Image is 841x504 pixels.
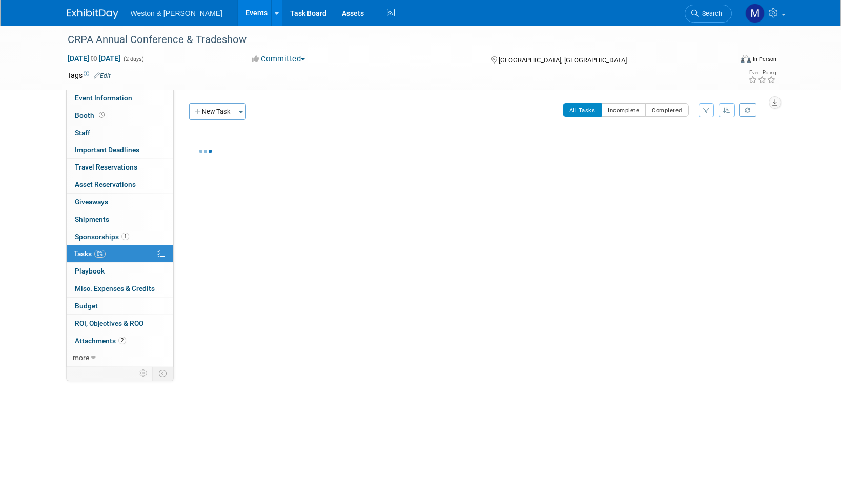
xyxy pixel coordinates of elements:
[94,72,111,79] a: Edit
[75,215,109,223] span: Shipments
[67,90,173,107] a: Event Information
[75,111,107,119] span: Booth
[75,233,129,241] span: Sponsorships
[89,54,99,62] span: to
[67,280,173,297] a: Misc. Expenses & Credits
[75,129,90,137] span: Staff
[73,353,89,362] span: more
[75,284,155,292] span: Misc. Expenses & Credits
[75,198,108,206] span: Giveaways
[67,107,173,124] a: Booth
[67,298,173,314] a: Budget
[67,176,173,193] a: Asset Reservations
[122,56,144,62] span: (2 days)
[741,55,751,63] img: Format-Inperson.png
[752,55,776,63] div: In-Person
[67,54,121,63] span: [DATE] [DATE]
[94,250,106,258] span: 0%
[67,124,173,141] a: Staff
[97,111,107,119] span: Booth not reserved yet
[75,337,126,345] span: Attachments
[75,145,139,154] span: Important Deadlines
[745,4,765,23] img: Mary Ann Trujillo
[75,267,105,275] span: Playbook
[645,103,689,117] button: Completed
[121,233,129,240] span: 1
[563,103,602,117] button: All Tasks
[67,228,173,245] a: Sponsorships1
[75,163,137,171] span: Travel Reservations
[67,194,173,211] a: Giveaways
[671,53,777,69] div: Event Format
[67,245,173,262] a: Tasks0%
[67,263,173,280] a: Playbook
[699,10,722,17] span: Search
[601,103,646,117] button: Incomplete
[248,54,309,65] button: Committed
[75,319,143,327] span: ROI, Objectives & ROO
[67,141,173,158] a: Important Deadlines
[74,249,106,258] span: Tasks
[685,5,732,23] a: Search
[131,9,222,17] span: Weston & [PERSON_NAME]
[152,367,173,380] td: Toggle Event Tabs
[75,180,136,188] span: Asset Reservations
[67,332,173,349] a: Attachments2
[67,159,173,176] a: Travel Reservations
[135,367,153,380] td: Personalize Event Tab Strip
[67,9,118,19] img: ExhibitDay
[118,337,126,344] span: 2
[67,349,173,366] a: more
[189,103,236,120] button: New Task
[67,211,173,228] a: Shipments
[75,302,98,310] span: Budget
[748,70,776,75] div: Event Rating
[199,150,212,153] img: loading...
[739,103,756,117] a: Refresh
[64,31,716,49] div: CRPA Annual Conference & Tradeshow
[67,70,111,80] td: Tags
[499,56,627,64] span: [GEOGRAPHIC_DATA], [GEOGRAPHIC_DATA]
[67,315,173,332] a: ROI, Objectives & ROO
[75,94,132,102] span: Event Information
